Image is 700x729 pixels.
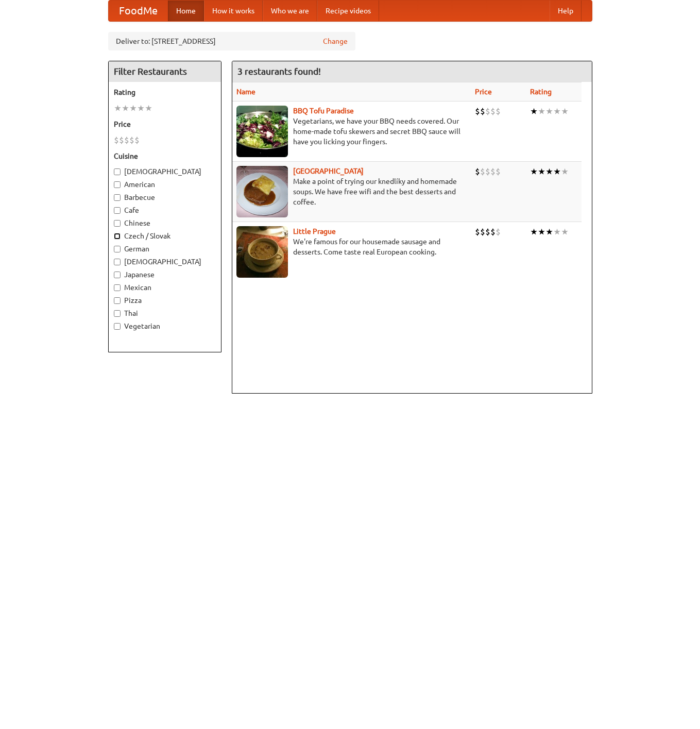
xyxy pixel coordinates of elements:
input: Mexican [114,284,121,291]
a: Recipe videos [317,1,379,21]
li: ★ [553,106,561,117]
input: Thai [114,310,121,317]
label: [DEMOGRAPHIC_DATA] [114,166,216,177]
a: Rating [530,88,552,96]
li: ★ [137,103,145,114]
p: We're famous for our housemade sausage and desserts. Come taste real European cooking. [236,236,467,257]
li: $ [496,226,501,238]
li: ★ [145,103,152,114]
li: $ [114,134,119,146]
label: Mexican [114,282,216,293]
a: FoodMe [109,1,168,21]
label: German [114,244,216,254]
li: ★ [553,166,561,177]
li: ★ [122,103,129,114]
a: BBQ Tofu Paradise [293,107,354,115]
li: ★ [561,166,569,177]
li: $ [119,134,124,146]
a: [GEOGRAPHIC_DATA] [293,167,364,175]
a: Change [323,36,348,46]
img: littleprague.jpg [236,226,288,278]
li: ★ [538,166,545,177]
li: $ [485,226,490,238]
li: ★ [530,226,538,238]
label: Cafe [114,205,216,215]
a: Little Prague [293,227,336,235]
li: ★ [561,106,569,117]
input: Vegetarian [114,323,121,330]
li: $ [475,106,480,117]
p: Vegetarians, we have your BBQ needs covered. Our home-made tofu skewers and secret BBQ sauce will... [236,116,467,147]
input: Pizza [114,297,121,304]
li: ★ [530,166,538,177]
div: Deliver to: [STREET_ADDRESS] [108,32,355,50]
input: American [114,181,121,188]
li: $ [475,166,480,177]
li: ★ [129,103,137,114]
img: czechpoint.jpg [236,166,288,217]
a: Price [475,88,492,96]
li: $ [490,106,496,117]
label: Vegetarian [114,321,216,331]
a: Name [236,88,255,96]
li: $ [134,134,140,146]
li: $ [129,134,134,146]
li: $ [490,226,496,238]
p: Make a point of trying our knedlíky and homemade soups. We have free wifi and the best desserts a... [236,176,467,207]
li: ★ [553,226,561,238]
input: [DEMOGRAPHIC_DATA] [114,168,121,175]
input: Chinese [114,220,121,227]
li: ★ [114,103,122,114]
label: Barbecue [114,192,216,202]
input: Barbecue [114,194,121,201]
label: American [114,179,216,190]
h5: Rating [114,87,216,97]
a: Home [168,1,204,21]
h5: Price [114,119,216,129]
label: Chinese [114,218,216,228]
input: [DEMOGRAPHIC_DATA] [114,259,121,265]
a: Help [550,1,582,21]
li: $ [485,106,490,117]
input: Japanese [114,272,121,278]
label: Japanese [114,269,216,280]
input: German [114,246,121,252]
li: $ [485,166,490,177]
h4: Filter Restaurants [109,61,221,82]
li: $ [480,226,485,238]
li: ★ [545,106,553,117]
li: $ [496,166,501,177]
a: How it works [204,1,263,21]
label: Pizza [114,295,216,306]
li: $ [124,134,129,146]
li: $ [480,166,485,177]
li: ★ [530,106,538,117]
input: Czech / Slovak [114,233,121,240]
label: Czech / Slovak [114,231,216,241]
li: $ [496,106,501,117]
li: ★ [538,226,545,238]
h5: Cuisine [114,151,216,161]
img: tofuparadise.jpg [236,106,288,157]
li: ★ [545,166,553,177]
a: Who we are [263,1,317,21]
li: $ [480,106,485,117]
label: Thai [114,308,216,318]
li: ★ [545,226,553,238]
label: [DEMOGRAPHIC_DATA] [114,257,216,267]
input: Cafe [114,207,121,214]
li: $ [490,166,496,177]
li: ★ [561,226,569,238]
li: $ [475,226,480,238]
li: ★ [538,106,545,117]
ng-pluralize: 3 restaurants found! [237,66,321,76]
